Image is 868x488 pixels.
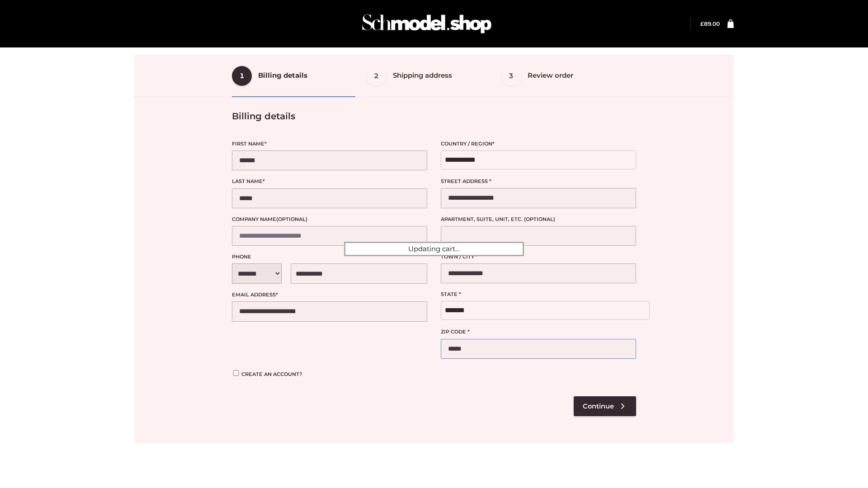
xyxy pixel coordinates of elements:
span: £ [700,20,704,27]
div: Updating cart... [344,242,524,256]
bdi: 89.00 [700,20,720,27]
img: Schmodel Admin 964 [359,6,495,42]
a: £89.00 [700,20,720,27]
